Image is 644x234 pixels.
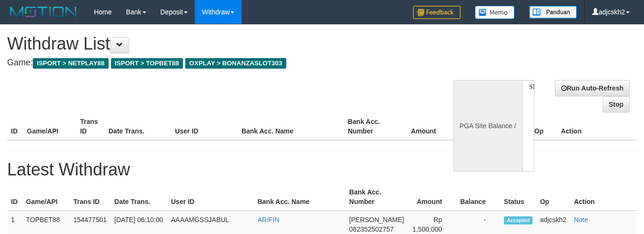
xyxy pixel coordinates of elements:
th: Amount [409,183,456,211]
th: Amount [397,113,451,140]
th: Game/API [23,113,77,140]
h1: Withdraw List [7,34,420,53]
th: Action [570,183,637,211]
img: Button%20Memo.svg [475,6,515,19]
th: User ID [171,113,238,140]
h4: Game: [7,58,420,68]
th: Balance [456,183,500,211]
h1: Latest Withdraw [7,160,637,179]
img: MOTION_logo.png [7,5,80,19]
span: ISPORT > TOPBET88 [111,58,183,69]
th: Date Trans. [111,183,167,211]
th: Trans ID [76,113,105,140]
div: PGA Site Balance / [453,80,522,172]
span: [PERSON_NAME] [349,216,404,224]
a: Stop [603,96,630,112]
th: Action [557,113,637,140]
a: Note [574,216,588,224]
th: Bank Acc. Number [344,113,397,140]
img: panduan.png [529,6,577,19]
th: Bank Acc. Name [254,183,345,211]
th: Balance [451,113,499,140]
th: Trans ID [70,183,111,211]
a: Run Auto-Refresh [555,80,630,96]
th: Date Trans. [105,113,171,140]
th: ID [7,113,23,140]
a: ARIFIN [258,216,280,224]
th: Game/API [22,183,70,211]
th: Status [500,183,536,211]
img: Feedback.jpg [413,6,461,19]
span: 082352502757 [349,225,393,233]
th: ID [7,183,22,211]
th: Bank Acc. Name [238,113,344,140]
span: Accepted [504,216,533,224]
th: Op [531,113,557,140]
th: User ID [167,183,254,211]
th: Bank Acc. Number [345,183,409,211]
span: ISPORT > NETPLAY88 [33,58,109,69]
th: Op [536,183,570,211]
span: OXPLAY > BONANZASLOT303 [185,58,286,69]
